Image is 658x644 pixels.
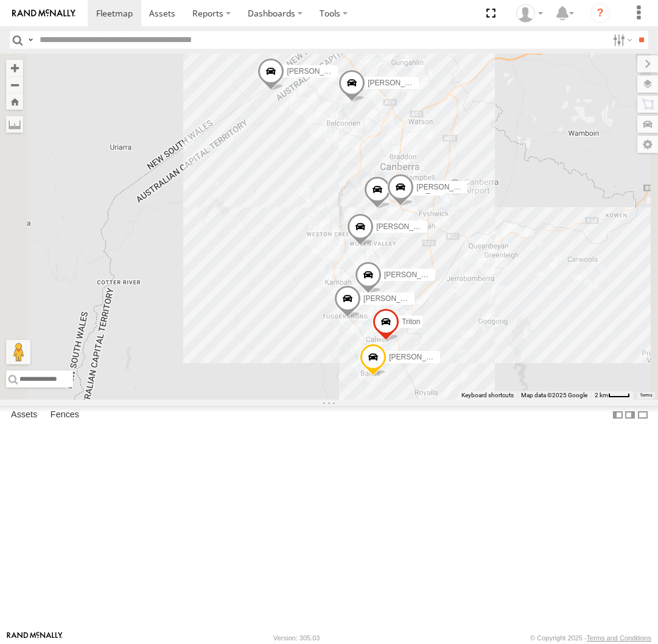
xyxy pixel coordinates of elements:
[6,116,23,133] label: Measure
[624,406,636,423] label: Dock Summary Table to the Right
[521,392,587,398] span: Map data ©2025 Google
[512,4,547,23] div: Helen Mason
[363,295,424,303] span: [PERSON_NAME]
[416,183,477,191] span: [PERSON_NAME]
[530,634,651,642] div: © Copyright 2025 -
[637,406,649,423] label: Hide Summary Table
[595,392,608,398] span: 2 km
[5,406,43,423] label: Assets
[402,317,420,326] span: Triton
[287,67,347,76] span: [PERSON_NAME]
[273,634,320,642] div: Version: 305.03
[461,391,514,400] button: Keyboard shortcuts
[6,340,30,364] button: Drag Pegman onto the map to open Street View
[591,391,634,400] button: Map Scale: 2 km per 32 pixels
[12,9,75,18] img: rand-logo.svg
[384,271,444,280] span: [PERSON_NAME]
[6,60,23,76] button: Zoom in
[26,31,35,49] label: Search Query
[640,393,653,398] a: Terms
[7,632,63,644] a: Visit our Website
[6,93,23,110] button: Zoom Home
[590,4,610,23] i: ?
[608,31,634,49] label: Search Filter Options
[6,76,23,93] button: Zoom out
[376,223,436,232] span: [PERSON_NAME]
[389,353,449,362] span: [PERSON_NAME]
[587,634,651,642] a: Terms and Conditions
[44,406,85,423] label: Fences
[612,406,624,423] label: Dock Summary Table to the Left
[368,79,428,88] span: [PERSON_NAME]
[637,136,658,153] label: Map Settings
